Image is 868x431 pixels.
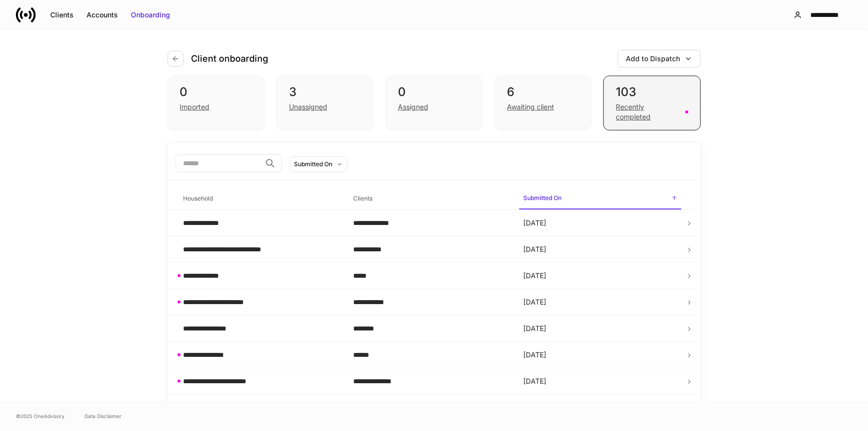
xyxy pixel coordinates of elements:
[494,76,591,130] div: 6Awaiting client
[290,156,347,172] button: Submitted On
[515,210,685,236] td: [DATE]
[515,316,685,342] td: [DATE]
[87,10,118,20] div: Accounts
[626,54,680,64] div: Add to Dispatch
[277,76,374,130] div: 3Unassigned
[80,7,124,23] button: Accounts
[168,76,265,130] div: 0Imported
[386,76,482,130] div: 0Assigned
[180,189,342,209] span: Household
[398,84,470,100] div: 0
[131,10,170,20] div: Onboarding
[353,194,373,203] h6: Clients
[192,53,269,65] h4: Client onboarding
[515,368,685,395] td: [DATE]
[616,102,679,122] div: Recently completed
[294,159,333,169] div: Submitted On
[44,7,80,23] button: Clients
[180,102,210,112] div: Imported
[124,7,177,23] button: Onboarding
[523,193,562,203] h6: Submitted On
[289,102,327,112] div: Unassigned
[349,189,511,209] span: Clients
[507,84,579,100] div: 6
[515,289,685,316] td: [DATE]
[184,194,213,203] h6: Household
[603,76,700,130] div: 103Recently completed
[180,84,252,100] div: 0
[515,236,685,263] td: [DATE]
[618,50,701,68] button: Add to Dispatch
[515,395,685,421] td: [DATE]
[515,342,685,368] td: [DATE]
[289,84,361,100] div: 3
[519,188,681,210] span: Submitted On
[16,412,65,420] span: © 2025 OneAdvisory
[616,84,688,100] div: 103
[507,102,554,112] div: Awaiting client
[398,102,428,112] div: Assigned
[50,10,74,20] div: Clients
[85,412,121,420] a: Data Disclaimer
[515,263,685,289] td: [DATE]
